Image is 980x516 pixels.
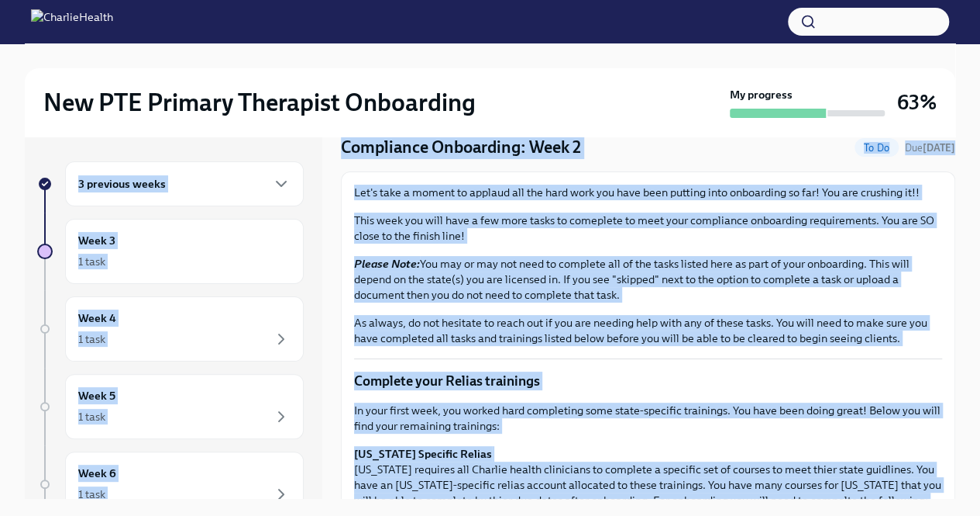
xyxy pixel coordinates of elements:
p: As always, do not hesitate to reach out if you are needing help with any of these tasks. You will... [354,315,942,346]
h6: 3 previous weeks [78,175,166,192]
strong: My progress [730,87,793,102]
h6: Week 3 [78,232,115,249]
a: Week 51 task [37,374,304,439]
a: Week 41 task [37,296,304,362]
p: [US_STATE] requires all Charlie health clinicians to complete a specific set of courses to meet t... [354,446,942,508]
a: Week 31 task [37,219,304,284]
span: Due [905,142,955,154]
p: Let's take a moment to applaud all the hard work you have been putting into onboarding so far! Yo... [354,185,942,200]
span: To Do [854,142,899,154]
div: 3 previous weeks [65,161,304,206]
h6: Week 5 [78,387,115,404]
div: 1 task [78,331,105,347]
h4: Compliance Onboarding: Week 2 [341,136,581,159]
img: CharlieHealth [31,9,113,34]
div: 1 task [78,409,105,424]
p: This week you will have a few more tasks to comeplete to meet your compliance onboarding requirem... [354,213,942,244]
strong: [DATE] [923,142,955,154]
strong: [US_STATE] Specific Relias [354,447,492,461]
h2: New PTE Primary Therapist Onboarding [43,87,476,118]
p: In your first week, you worked hard completing some state-specific trainings. You have been doing... [354,403,942,434]
h6: Week 4 [78,310,116,327]
div: 1 task [78,254,105,269]
p: Complete your Relias trainings [354,372,942,390]
span: August 30th, 2025 10:00 [905,140,955,155]
div: 1 task [78,487,105,502]
p: You may or may not need to complete all of the tasks listed here as part of your onboarding. This... [354,256,942,303]
h6: Week 6 [78,465,116,482]
h3: 63% [897,88,937,116]
strong: Please Note: [354,257,420,271]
